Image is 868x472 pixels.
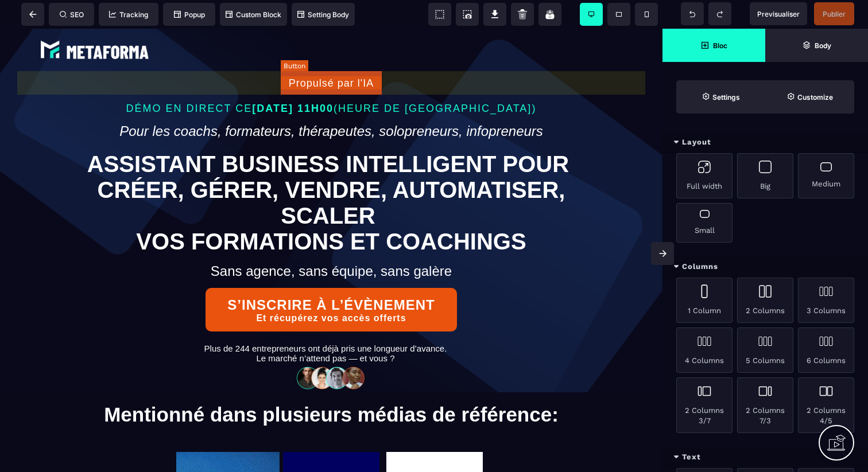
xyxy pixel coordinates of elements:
strong: Settings [712,93,740,102]
span: Open Layer Manager [765,29,868,62]
span: Settings [676,80,765,114]
span: View components [428,3,451,26]
div: 4 Columns [676,327,733,373]
span: Previsualiser [757,10,800,18]
img: e6894688e7183536f91f6cf1769eef69_LOGO_BLANC.png [37,9,152,34]
strong: Bloc [713,41,727,50]
span: SEO [60,10,84,19]
div: 2 Columns [737,278,793,323]
button: S’INSCRIRE À L’ÉVÈNEMENTEt récupérez vos accès offerts [206,259,457,303]
div: Big [737,153,793,198]
span: [DATE] 11H00 [252,74,334,85]
span: Custom Block [226,10,281,19]
button: Propulsé par l'IA [281,42,381,66]
p: DÉMO EN DIRECT CE (HEURE DE [GEOGRAPHIC_DATA]) [17,71,645,89]
div: Text [662,447,868,468]
span: Open Style Manager [765,80,854,114]
div: Small [676,203,733,243]
span: Setting Body [297,10,349,19]
div: 6 Columns [798,327,854,373]
span: Publier [823,10,846,18]
div: 3 Columns [798,278,854,323]
h2: Pour les coachs, formateurs, thérapeutes, solopreneurs, infopreneurs [17,89,645,116]
span: Popup [174,10,205,19]
div: 1 Column [676,278,733,323]
div: Layout [662,132,868,153]
div: 5 Columns [737,327,793,373]
span: Screenshot [456,3,479,26]
div: Columns [662,256,868,278]
div: Medium [798,153,854,198]
div: 2 Columns 4/5 [798,377,854,433]
h2: Sans agence, sans équipe, sans galère [17,229,645,256]
text: Mentionné dans plusieurs médias de référence: [9,375,654,400]
strong: Customize [797,93,833,102]
span: Preview [750,2,807,25]
div: Full width [676,153,733,198]
text: ASSISTANT BUSINESS INTELLIGENT POUR CRÉER, GÉRER, VENDRE, AUTOMATISER, SCALER VOS FORMATIONS ET C... [64,120,598,229]
strong: Body [815,41,831,50]
span: Open Blocks [662,29,765,62]
text: Plus de 244 entrepreneurs ont déjà pris une longueur d’avance. Le marché n’attend pas — et vous ? [6,312,645,337]
div: 2 Columns 7/3 [737,377,793,433]
span: Tracking [109,10,148,19]
div: 2 Columns 3/7 [676,377,733,433]
img: 32586e8465b4242308ef789b458fc82f_community-people.png [293,337,369,361]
